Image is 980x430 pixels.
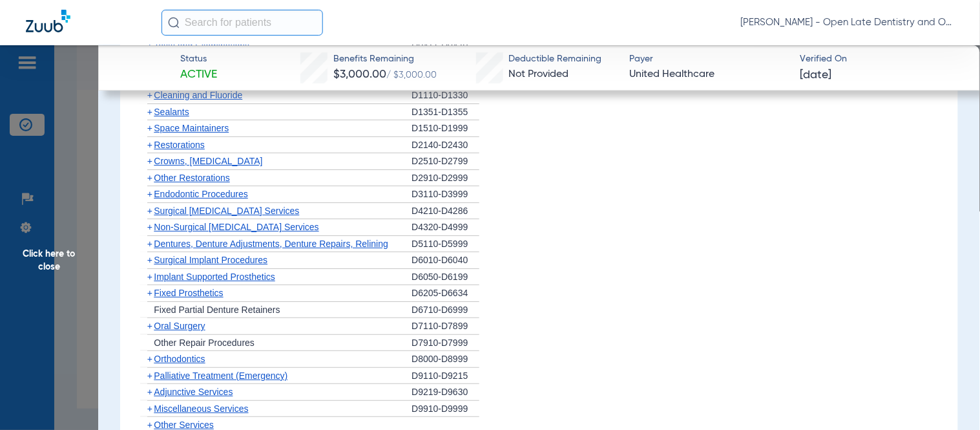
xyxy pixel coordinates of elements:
span: Orthodontics [154,354,205,364]
div: D6050-D6199 [412,269,479,286]
span: Implant Supported Prosthetics [154,272,275,282]
span: Not Provided [509,69,569,80]
span: + [147,222,152,232]
div: D6710-D6999 [412,302,479,319]
span: Crowns, [MEDICAL_DATA] [154,156,262,166]
span: Deductible Remaining [509,52,602,66]
span: Active [180,67,217,83]
span: Fixed Partial Denture Retainers [154,305,280,315]
span: Fixed Prosthetics [154,288,223,298]
span: Endodontic Procedures [154,189,248,199]
span: [PERSON_NAME] - Open Late Dentistry and Orthodontics [741,16,954,29]
span: + [147,156,152,166]
div: D4320-D4999 [412,219,479,236]
div: D9110-D9215 [412,368,479,385]
span: Cleaning and Fluoride [154,90,242,100]
span: Sealants [154,107,189,117]
div: D9910-D9999 [412,401,479,418]
div: D8000-D8999 [412,351,479,368]
img: Zuub Logo [26,10,70,32]
span: + [147,321,152,331]
span: + [147,420,152,430]
span: Payer [630,52,789,66]
span: + [147,206,152,216]
div: D2140-D2430 [412,137,479,154]
span: Other Services [154,420,214,430]
div: D3110-D3999 [412,186,479,203]
span: + [147,272,152,282]
span: Restorations [154,140,205,150]
span: + [147,90,152,100]
span: Verified On [800,52,959,66]
div: D2910-D2999 [412,170,479,187]
span: Space Maintainers [154,123,229,133]
span: + [147,403,152,414]
span: + [147,288,152,298]
span: United Healthcare [630,67,789,83]
div: D5110-D5999 [412,236,479,253]
span: + [147,354,152,364]
span: Status [180,52,217,66]
span: Oral Surgery [154,321,205,331]
span: Palliative Treatment (Emergency) [154,371,287,381]
span: Other Restorations [154,173,230,183]
iframe: Chat Widget [915,368,980,430]
img: Search Icon [168,17,180,28]
span: + [147,255,152,265]
span: + [147,371,152,381]
span: $3,000.00 [333,69,386,80]
span: + [147,123,152,133]
span: + [147,107,152,117]
span: [DATE] [800,67,831,83]
div: D9219-D9630 [412,384,479,401]
span: Other Repair Procedures [154,338,255,348]
input: Search for patients [162,10,323,36]
div: D1110-D1330 [412,87,479,104]
div: D2510-D2799 [412,153,479,170]
span: Non-Surgical [MEDICAL_DATA] Services [154,222,318,232]
span: + [147,387,152,397]
span: Miscellaneous Services [154,403,248,414]
div: D4210-D4286 [412,203,479,220]
span: + [147,173,152,183]
span: / $3,000.00 [386,70,437,80]
span: + [147,140,152,150]
div: D7910-D7999 [412,335,479,352]
div: D1351-D1355 [412,104,479,121]
span: Surgical Implant Procedures [154,255,267,265]
div: D7110-D7899 [412,318,479,335]
span: Benefits Remaining [333,52,437,66]
div: D1510-D1999 [412,120,479,137]
span: + [147,189,152,199]
span: Adjunctive Services [154,387,233,397]
span: Surgical [MEDICAL_DATA] Services [154,206,299,216]
div: D6010-D6040 [412,252,479,269]
div: D6205-D6634 [412,285,479,302]
span: Dentures, Denture Adjustments, Denture Repairs, Relining [154,239,388,249]
span: + [147,239,152,249]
